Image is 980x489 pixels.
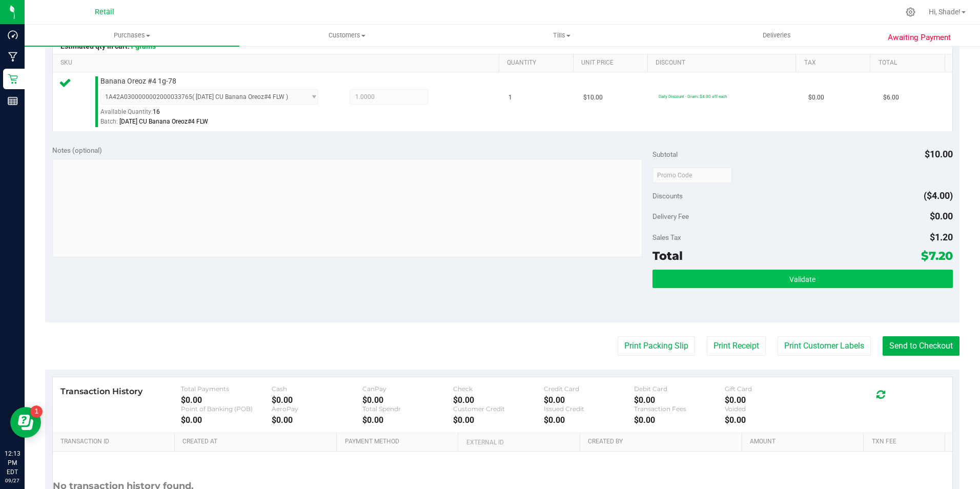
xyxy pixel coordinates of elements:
div: $0.00 [725,395,815,405]
div: Gift Card [725,385,815,393]
div: Cash [272,385,362,393]
div: $0.00 [725,415,815,425]
a: Tax [804,59,866,67]
div: Transaction Fees [634,405,725,413]
button: Print Receipt [707,336,766,356]
span: $6.00 [883,93,899,103]
span: $7.20 [921,249,953,263]
inline-svg: Dashboard [8,30,18,40]
div: Total Spendr [362,405,453,413]
a: Created By [588,438,738,446]
a: Amount [750,438,860,446]
span: Retail [95,8,114,16]
span: Daily Discount - Gram: $4.00 off each [659,94,727,99]
a: Deliveries [669,25,884,46]
a: Customers [239,25,454,46]
div: AeroPay [272,405,362,413]
span: Batch: [100,118,118,125]
span: Validate [789,275,815,283]
div: $0.00 [272,395,362,405]
a: Unit Price [581,59,643,67]
span: Purchases [25,31,239,40]
span: $10.00 [925,149,953,159]
span: Delivery Fee [652,212,689,220]
div: Manage settings [904,7,917,17]
div: $0.00 [634,395,725,405]
a: Created At [182,438,333,446]
span: $1.20 [930,232,953,242]
a: SKU [60,59,495,67]
button: Print Packing Slip [618,336,695,356]
div: $0.00 [634,415,725,425]
p: 09/27 [5,477,20,484]
span: Banana Oreoz #4 1g-78 [100,76,176,86]
button: Print Customer Labels [778,336,871,356]
div: Credit Card [544,385,635,393]
inline-svg: Manufacturing [8,52,18,62]
button: Send to Checkout [883,336,959,356]
span: Customers [240,31,454,40]
span: ($4.00) [924,190,953,201]
inline-svg: Retail [8,74,18,84]
iframe: Resource center unread badge [30,405,43,418]
div: Issued Credit [544,405,635,413]
div: Customer Credit [453,405,544,413]
div: $0.00 [181,415,272,425]
span: Total [652,249,683,263]
span: $10.00 [583,93,603,103]
div: Check [453,385,544,393]
th: External ID [458,433,579,452]
div: Total Payments [181,385,272,393]
a: Discount [656,59,792,67]
span: 16 [153,108,160,115]
span: $0.00 [808,93,824,103]
div: $0.00 [544,395,635,405]
inline-svg: Reports [8,96,18,106]
a: Payment Method [345,438,455,446]
span: Subtotal [652,150,678,158]
span: Notes (optional) [52,146,102,154]
button: Validate [652,270,953,288]
input: Promo Code [652,168,732,183]
div: Point of Banking (POB) [181,405,272,413]
iframe: Resource center [10,407,41,438]
span: Hi, Shade! [929,8,961,16]
div: Voided [725,405,815,413]
div: $0.00 [453,415,544,425]
a: Txn Fee [872,438,941,446]
a: Transaction ID [60,438,171,446]
div: $0.00 [544,415,635,425]
p: 12:13 PM EDT [5,449,20,477]
div: Debit Card [634,385,725,393]
div: CanPay [362,385,453,393]
div: $0.00 [181,395,272,405]
div: $0.00 [362,395,453,405]
span: $0.00 [930,211,953,221]
div: $0.00 [453,395,544,405]
span: Deliveries [749,31,805,40]
span: Sales Tax [652,233,681,241]
div: Available Quantity: [100,105,330,125]
span: [DATE] CU Banana Oreoz#4 FLW [119,118,208,125]
span: Discounts [652,187,683,205]
div: $0.00 [362,415,453,425]
a: Total [879,59,941,67]
a: Purchases [25,25,239,46]
span: Awaiting Payment [888,32,951,44]
div: $0.00 [272,415,362,425]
